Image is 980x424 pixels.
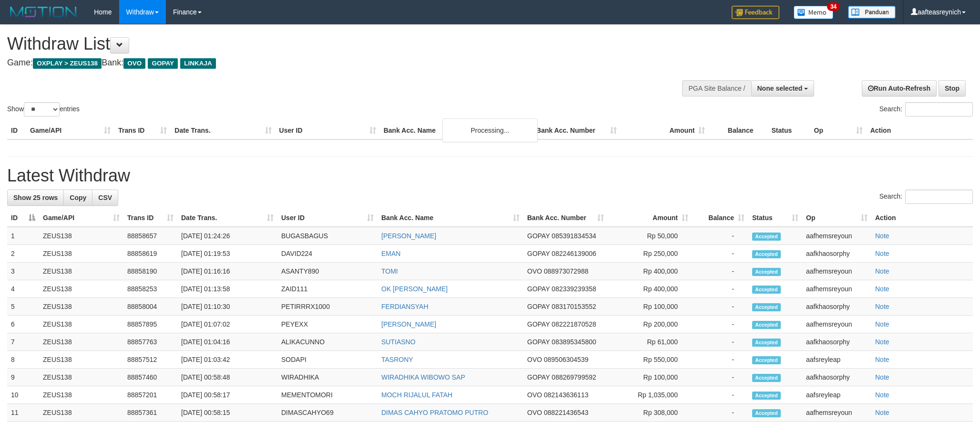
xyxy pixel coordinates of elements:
[527,338,550,346] span: GOPAY
[802,263,871,280] td: aafhemsreyoun
[123,209,177,227] th: Trans ID: activate to sort column ascending
[682,80,751,96] div: PGA Site Balance /
[608,298,692,316] td: Rp 100,000
[381,338,416,346] a: SUTIASNO
[381,320,436,328] a: [PERSON_NAME]
[39,404,123,422] td: ZEUS138
[608,404,692,422] td: Rp 308,000
[381,303,429,310] a: FERDIANSYAH
[523,209,608,227] th: Bank Acc. Number: activate to sort column ascending
[875,267,889,275] a: Note
[551,303,596,310] span: Copy 083170153552 to clipboard
[875,320,889,328] a: Note
[277,209,378,227] th: User ID: activate to sort column ascending
[39,333,123,351] td: ZEUS138
[114,122,171,139] th: Trans ID
[123,369,177,386] td: 88857460
[709,122,767,139] th: Balance
[39,227,123,245] td: ZEUS138
[277,298,378,316] td: PETIRRRX1000
[527,409,542,416] span: OVO
[752,268,781,276] span: Accepted
[381,373,465,381] a: WIRADHIKA WIBOWO SAP
[802,280,871,298] td: aafhemsreyoun
[875,285,889,293] a: Note
[277,245,378,263] td: DAVID224
[171,122,275,139] th: Date Trans.
[39,386,123,404] td: ZEUS138
[63,190,92,206] a: Copy
[692,298,748,316] td: -
[7,190,64,206] a: Show 25 rows
[123,245,177,263] td: 88858619
[879,190,973,204] label: Search:
[544,356,588,363] span: Copy 089506304539 to clipboard
[381,267,398,275] a: TOMI
[123,280,177,298] td: 88858253
[177,245,277,263] td: [DATE] 01:19:53
[7,102,80,117] label: Show entries
[33,58,102,69] span: OXPLAY > ZEUS138
[810,122,867,139] th: Op
[752,303,781,311] span: Accepted
[544,391,588,399] span: Copy 082143636113 to clipboard
[24,102,60,117] select: Showentries
[527,391,542,399] span: OVO
[7,209,39,227] th: ID: activate to sort column descending
[692,404,748,422] td: -
[277,280,378,298] td: ZAID111
[7,316,39,333] td: 6
[123,333,177,351] td: 88857763
[123,386,177,404] td: 88857201
[551,338,596,346] span: Copy 083895345800 to clipboard
[875,303,889,310] a: Note
[802,386,871,404] td: aafsreyleap
[7,122,26,139] th: ID
[848,6,896,19] img: panduan.png
[692,227,748,245] td: -
[180,58,216,69] span: LINKAJA
[177,298,277,316] td: [DATE] 01:10:30
[123,404,177,422] td: 88857361
[7,5,80,19] img: MOTION_logo.png
[123,263,177,280] td: 88858190
[551,285,596,293] span: Copy 082339239358 to clipboard
[692,209,748,227] th: Balance: activate to sort column ascending
[608,263,692,280] td: Rp 400,000
[692,280,748,298] td: -
[277,351,378,369] td: SODAPI
[123,227,177,245] td: 88858657
[532,122,621,139] th: Bank Acc. Number
[7,34,644,53] h1: Withdraw List
[905,190,973,204] input: Search:
[39,351,123,369] td: ZEUS138
[752,392,781,400] span: Accepted
[751,80,815,96] button: None selected
[39,280,123,298] td: ZEUS138
[381,250,400,257] a: EMAN
[871,209,973,227] th: Action
[7,404,39,422] td: 11
[862,80,937,96] a: Run Auto-Refresh
[277,369,378,386] td: WIRADHIKA
[7,245,39,263] td: 2
[148,58,178,69] span: GOPAY
[177,227,277,245] td: [DATE] 01:24:26
[177,280,277,298] td: [DATE] 01:13:58
[13,194,58,201] span: Show 25 rows
[277,333,378,351] td: ALIKACUNNO
[123,316,177,333] td: 88857895
[692,333,748,351] td: -
[92,190,118,206] a: CSV
[70,194,86,201] span: Copy
[551,373,596,381] span: Copy 088269799592 to clipboard
[879,102,973,117] label: Search:
[752,250,781,258] span: Accepted
[752,233,781,241] span: Accepted
[608,316,692,333] td: Rp 200,000
[692,351,748,369] td: -
[551,232,596,240] span: Copy 085391834534 to clipboard
[608,351,692,369] td: Rp 550,000
[381,285,448,293] a: OK [PERSON_NAME]
[732,6,779,19] img: Feedback.jpg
